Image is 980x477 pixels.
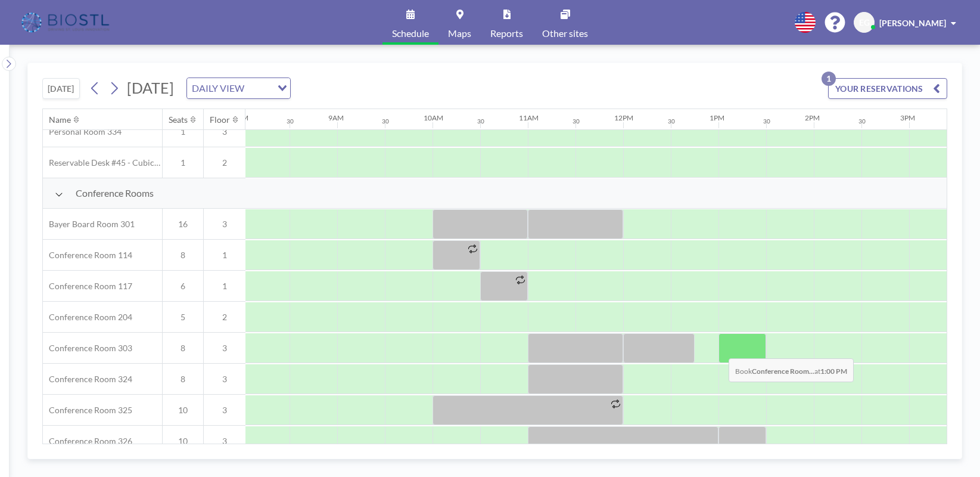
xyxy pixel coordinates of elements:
[187,78,290,98] div: Search for option
[43,126,122,137] span: Personal Room 334
[752,367,814,376] b: Conference Room...
[76,187,154,199] span: Conference Rooms
[805,113,820,122] div: 2PM
[43,157,162,168] span: Reservable Desk #45 - Cubicle Area (Office 206)
[900,113,915,122] div: 3PM
[42,78,80,99] button: [DATE]
[163,343,203,354] span: 8
[210,114,230,125] div: Floor
[189,80,247,96] span: DAILY VIEW
[879,18,946,28] span: [PERSON_NAME]
[204,374,245,385] span: 3
[204,436,245,447] span: 3
[43,343,132,354] span: Conference Room 303
[163,436,203,447] span: 10
[710,113,724,122] div: 1PM
[248,80,270,96] input: Search for option
[204,281,245,292] span: 1
[43,374,132,385] span: Conference Room 324
[614,113,633,122] div: 12PM
[204,219,245,230] span: 3
[127,79,174,97] span: [DATE]
[328,113,344,122] div: 9AM
[163,250,203,261] span: 8
[163,126,203,137] span: 1
[43,219,135,230] span: Bayer Board Room 301
[43,281,132,292] span: Conference Room 117
[204,250,245,261] span: 1
[204,157,245,168] span: 2
[820,367,847,376] b: 1:00 PM
[204,312,245,323] span: 2
[392,29,429,38] span: Schedule
[519,113,539,122] div: 11AM
[43,250,132,261] span: Conference Room 114
[822,72,836,86] p: 1
[43,436,132,447] span: Conference Room 326
[729,358,854,382] span: Book at
[49,114,71,125] div: Name
[490,29,523,38] span: Reports
[828,78,947,99] button: YOUR RESERVATIONS1
[477,117,484,125] div: 30
[163,312,203,323] span: 5
[169,114,188,125] div: Seats
[858,117,866,125] div: 30
[163,374,203,385] span: 8
[382,117,389,125] div: 30
[424,113,443,122] div: 10AM
[163,281,203,292] span: 6
[763,117,770,125] div: 30
[163,219,203,230] span: 16
[163,405,203,416] span: 10
[287,117,294,125] div: 30
[448,29,471,38] span: Maps
[573,117,580,125] div: 30
[19,11,114,35] img: organization-logo
[668,117,675,125] div: 30
[859,17,870,28] span: EG
[163,157,203,168] span: 1
[43,405,132,416] span: Conference Room 325
[204,405,245,416] span: 3
[204,343,245,354] span: 3
[204,126,245,137] span: 3
[542,29,588,38] span: Other sites
[43,312,132,323] span: Conference Room 204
